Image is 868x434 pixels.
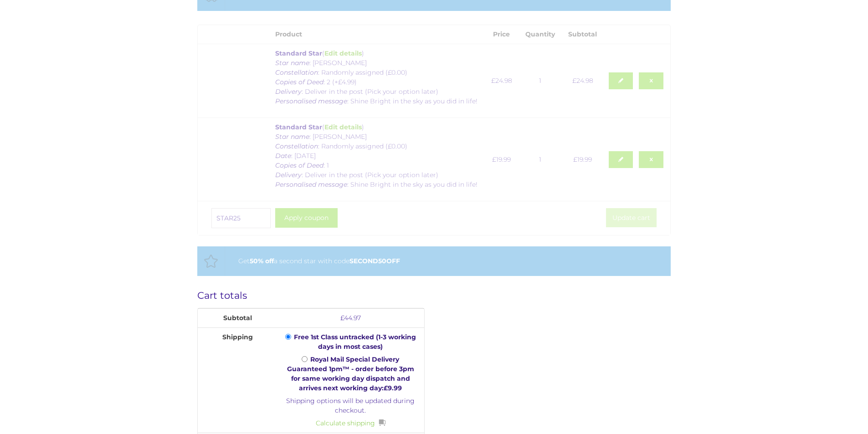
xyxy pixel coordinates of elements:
label: Free 1st Class untracked (1-3 working days in most cases) [294,333,416,351]
th: Subtotal [198,308,277,327]
bdi: 9.99 [384,384,402,392]
h2: Cart totals [197,290,425,301]
p: Shipping options will be updated during checkout. [282,396,420,415]
th: Shipping [198,327,277,433]
label: Royal Mail Special Delivery Guaranteed 1pm™ - order before 3pm for same working day dispatch and ... [287,355,414,392]
span: £ [384,384,388,392]
span: £ [340,314,344,322]
bdi: 44.97 [340,314,361,322]
a: Calculate shipping [316,419,385,428]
